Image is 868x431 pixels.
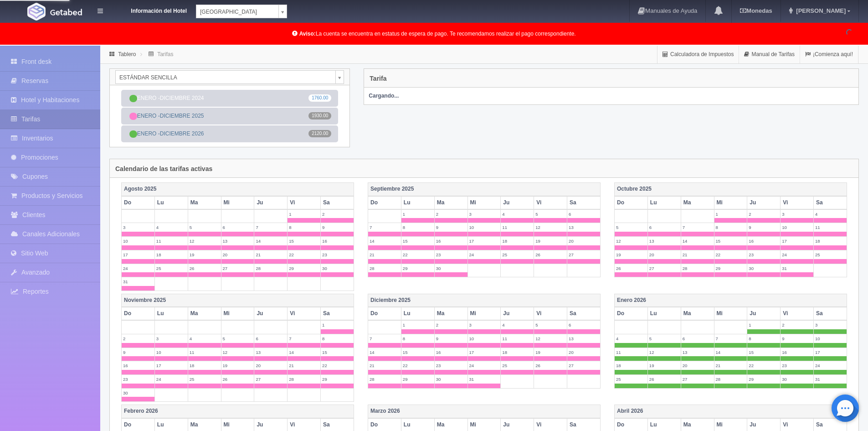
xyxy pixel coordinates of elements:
[814,361,847,370] label: 24
[155,237,188,245] label: 11
[370,75,386,82] h4: Tarifa
[321,375,354,384] label: 29
[188,375,221,384] label: 25
[157,51,173,57] a: Tarifas
[501,361,534,370] label: 25
[221,375,254,384] label: 26
[468,334,501,343] label: 10
[657,46,739,63] a: Calculadora de Impuestos
[368,405,600,418] th: Marzo 2026
[188,223,221,232] label: 5
[401,196,434,209] th: Lu
[435,223,467,232] label: 9
[368,334,401,343] label: 7
[321,196,354,209] th: Sa
[122,223,154,232] label: 3
[368,183,600,196] th: Septiembre 2025
[747,321,780,329] label: 1
[321,223,354,232] label: 9
[368,237,401,245] label: 14
[434,307,467,320] th: Ma
[188,237,221,245] label: 12
[254,264,287,273] label: 28
[254,307,288,320] th: Ju
[401,250,434,259] label: 22
[534,348,567,357] label: 19
[188,307,221,320] th: Ma
[435,237,467,245] label: 16
[321,307,354,320] th: Sa
[534,250,567,259] label: 26
[781,237,813,245] label: 17
[122,264,154,273] label: 24
[648,361,681,370] label: 19
[154,196,188,209] th: Lu
[534,223,567,232] label: 12
[614,294,847,307] th: Enero 2026
[221,237,254,245] label: 13
[681,237,714,245] label: 14
[747,361,780,370] label: 22
[747,250,780,259] label: 23
[814,223,847,232] label: 11
[321,237,354,245] label: 16
[501,307,534,320] th: Ju
[122,294,354,307] th: Noviembre 2025
[681,250,714,259] label: 21
[121,90,338,107] a: ENERO -DICIEMBRE 20241760.00
[534,210,567,218] label: 5
[468,223,501,232] label: 10
[647,307,681,320] th: Lu
[368,361,401,370] label: 21
[221,196,254,209] th: Mi
[567,348,600,357] label: 20
[681,361,714,370] label: 20
[50,9,82,16] img: Getabed
[648,237,681,245] label: 13
[501,196,534,209] th: Ju
[308,130,331,137] span: 2120.00
[615,250,647,259] label: 19
[714,264,747,273] label: 29
[648,264,681,273] label: 27
[534,334,567,343] label: 12
[368,375,401,384] label: 28
[435,375,467,384] label: 30
[368,348,401,357] label: 14
[288,307,321,320] th: Vi
[468,348,501,357] label: 17
[321,250,354,259] label: 23
[648,250,681,259] label: 20
[747,210,780,218] label: 2
[221,334,254,343] label: 5
[534,237,567,245] label: 19
[254,237,287,245] label: 14
[501,210,534,218] label: 4
[648,223,681,232] label: 6
[435,210,467,218] label: 2
[119,71,332,84] span: ESTÁNDAR SENCILLA
[781,348,813,357] label: 16
[288,210,320,218] label: 1
[534,361,567,370] label: 26
[814,334,847,343] label: 10
[401,361,434,370] label: 22
[567,361,600,370] label: 27
[747,375,780,384] label: 29
[155,361,188,370] label: 17
[288,375,320,384] label: 28
[254,348,287,357] label: 13
[814,250,847,259] label: 25
[401,348,434,357] label: 15
[122,334,154,343] label: 2
[567,223,600,232] label: 13
[800,46,858,63] a: ¡Comienza aquí!
[814,307,847,320] th: Sa
[614,405,847,418] th: Abril 2026
[615,361,647,370] label: 18
[781,307,814,320] th: Vi
[781,196,814,209] th: Vi
[781,250,813,259] label: 24
[781,334,813,343] label: 9
[714,348,747,357] label: 14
